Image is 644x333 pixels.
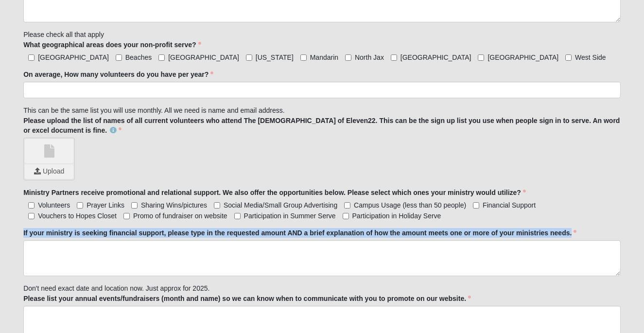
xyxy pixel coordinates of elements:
[87,201,124,209] span: Prayer Links
[354,201,466,209] span: Campus Usage (less than 50 people)
[234,213,241,219] input: Participation in Summer Serve
[575,53,606,61] span: West Side
[246,54,252,61] input: [US_STATE]
[28,213,35,219] input: Vouchers to Hopes Closet
[483,201,536,209] span: Financial Support
[23,188,526,197] label: Ministry Partners receive promotional and relational support. We also offer the opportunities bel...
[473,202,479,209] input: Financial Support
[23,70,213,79] label: On average, How many volunteers do you have per year?
[23,40,201,50] label: What geographical areas does your non-profit serve?
[125,53,152,61] span: Beaches
[168,53,239,61] span: [GEOGRAPHIC_DATA]
[38,201,70,209] span: Volunteers
[565,54,572,61] input: West Side
[214,202,220,209] input: Social Media/Small Group Advertising
[343,213,349,219] input: Participation in Holiday Serve
[133,212,227,220] span: Promo of fundraiser on website
[352,212,441,220] span: Participation in Holiday Serve
[487,53,558,61] span: [GEOGRAPHIC_DATA]
[28,54,35,61] input: [GEOGRAPHIC_DATA]
[23,294,471,303] label: Please list your annual events/fundraisers (month and name) so we can know when to communicate wi...
[123,213,130,219] input: Promo of fundraiser on website
[158,54,165,61] input: [GEOGRAPHIC_DATA]
[478,54,484,61] input: [GEOGRAPHIC_DATA]
[300,54,307,61] input: Mandarin
[344,202,350,209] input: Campus Usage (less than 50 people)
[23,228,576,238] label: If your ministry is seeking financial support, please type in the requested amount AND a brief ex...
[256,53,294,61] span: [US_STATE]
[141,201,207,209] span: Sharing Wins/pictures
[400,53,471,61] span: [GEOGRAPHIC_DATA]
[355,53,384,61] span: North Jax
[38,212,117,220] span: Vouchers to Hopes Closet
[310,53,338,61] span: Mandarin
[116,54,122,61] input: Beaches
[131,202,138,209] input: Sharing Wins/pictures
[23,116,621,135] label: Please upload the list of names of all current volunteers who attend The [DEMOGRAPHIC_DATA] of El...
[391,54,397,61] input: [GEOGRAPHIC_DATA]
[77,202,83,209] input: Prayer Links
[28,202,35,209] input: Volunteers
[345,54,351,61] input: North Jax
[224,201,337,209] span: Social Media/Small Group Advertising
[38,53,109,61] span: [GEOGRAPHIC_DATA]
[244,212,336,220] span: Participation in Summer Serve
